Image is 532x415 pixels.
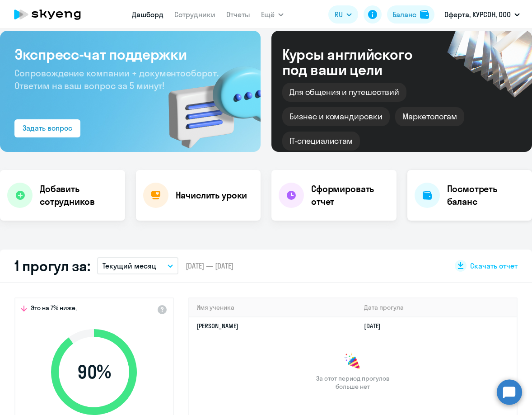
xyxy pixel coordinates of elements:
h3: Экспресс-чат поддержки [14,45,246,63]
span: За этот период прогулов больше нет [315,374,391,391]
h4: Добавить сотрудников [40,183,118,208]
a: [DATE] [364,322,388,330]
span: RU [335,9,343,20]
img: bg-img [155,50,261,152]
div: Бизнес и командировки [282,107,390,126]
div: Баланс [392,9,416,20]
button: Оферта, КУРСОН, ООО [440,4,524,25]
th: Имя ученика [189,298,357,317]
button: Задать вопрос [14,119,80,137]
span: Ещё [261,9,275,20]
span: Это на 7% ниже, [31,304,77,315]
span: 90 % [42,361,146,383]
img: congrats [344,353,362,371]
h4: Посмотреть баланс [447,183,525,208]
div: Для общения и путешествий [282,83,406,102]
h2: 1 прогул за: [14,257,90,275]
span: [DATE] — [DATE] [186,261,233,271]
button: Текущий месяц [97,257,178,274]
button: Ещё [261,5,284,24]
th: Дата прогула [357,298,517,317]
div: IT-специалистам [282,132,360,151]
div: Курсы английского под ваши цели [282,47,437,77]
h4: Сформировать отчет [311,183,389,208]
p: Текущий месяц [103,260,156,271]
button: RU [328,5,358,24]
button: Балансbalance [387,5,434,24]
div: Маркетологам [395,107,464,126]
a: Отчеты [226,10,250,19]
div: Задать вопрос [23,123,72,133]
span: Сопровождение компании + документооборот. Ответим на ваш вопрос за 5 минут! [14,67,219,91]
a: Дашборд [132,10,163,19]
p: Оферта, КУРСОН, ООО [444,9,511,20]
a: Сотрудники [174,10,215,19]
a: [PERSON_NAME] [196,322,238,330]
h4: Начислить уроки [176,189,247,202]
img: balance [420,10,429,19]
span: Скачать отчет [470,261,518,271]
